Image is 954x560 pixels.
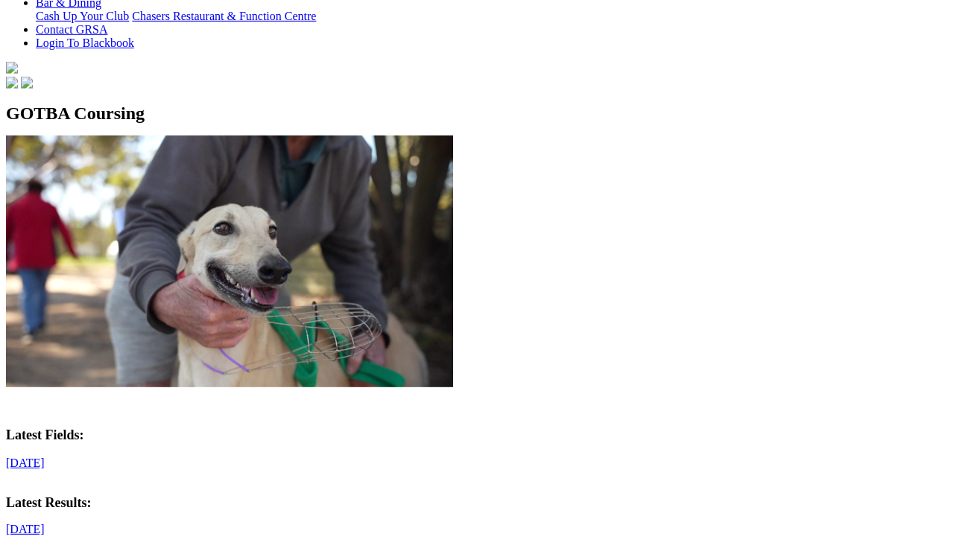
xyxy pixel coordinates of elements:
[36,10,129,22] a: Cash Up Your Club
[36,36,134,49] a: Login To Blackbook
[6,495,92,510] strong: Latest Results:
[6,62,18,74] img: logo-grsa-white.png
[36,10,948,23] div: Bar & Dining
[6,104,145,123] span: GOTBA Coursing
[6,136,453,387] img: vlcsnap-2022-05-12-10h19m24s395.png
[6,456,45,469] a: [DATE]
[21,77,33,89] img: twitter.svg
[6,523,45,535] a: [DATE]
[6,77,18,89] img: facebook.svg
[132,10,316,22] a: Chasers Restaurant & Function Centre
[36,23,107,36] a: Contact GRSA
[6,427,83,442] strong: Latest Fields:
